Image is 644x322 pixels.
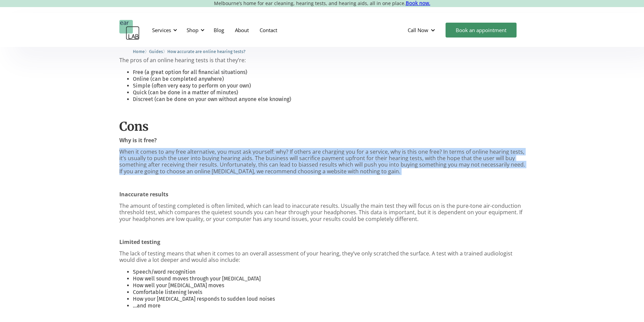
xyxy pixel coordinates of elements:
a: Home [133,48,145,54]
li: How well sound moves through your [MEDICAL_DATA] [133,275,525,282]
span: How accurate are online hearing tests? [167,49,245,54]
span: Guides [149,49,163,54]
p: ‍ [119,180,525,186]
a: How accurate are online hearing tests? [167,48,245,54]
li: Free (a great option for all financial situations) [133,69,525,76]
span: Home [133,49,145,54]
li: 〉 [133,48,149,55]
div: Services [152,27,171,33]
strong: Inaccurate results [119,191,168,198]
li: 〉 [149,48,167,55]
div: Services [148,20,179,40]
a: About [230,20,254,40]
li: …and more [133,302,525,309]
p: The amount of testing completed is often limited, which can lead to inaccurate results. Usually t... [119,203,525,222]
p: When it comes to any free alternative, you must ask yourself: why? If others are charging you for... [119,149,525,175]
p: ‍ [119,313,525,319]
a: Blog [208,20,230,40]
div: Call Now [408,27,428,33]
div: Shop [183,20,207,40]
p: ‍ [119,8,525,15]
p: The pros of an online hearing tests is that they’re: [119,57,525,64]
li: Online (can be completed anywhere) [133,76,525,82]
li: Quick (can be done in a matter of minutes) [133,89,525,96]
a: home [119,20,140,40]
li: Comfortable listening levels [133,289,525,296]
p: ‍ [119,106,525,113]
li: How well your [MEDICAL_DATA] moves [133,282,525,289]
div: Call Now [402,20,442,40]
div: Shop [187,27,198,33]
li: Speech/word recognition [133,269,525,275]
a: Book an appointment [446,23,517,38]
a: Contact [254,20,283,40]
a: Guides [149,48,163,54]
li: Discreet (can be done on your own without anyone else knowing) [133,96,525,103]
strong: Limited testing [119,238,160,246]
strong: Why is it free? [119,137,157,144]
p: ‍ [119,227,525,234]
h2: Cons [119,119,525,134]
p: The lack of testing means that when it comes to an overall assessment of your hearing, they’ve on... [119,250,525,263]
li: Simple (often very easy to perform on your own) [133,82,525,89]
li: How your [MEDICAL_DATA] responds to sudden loud noises [133,296,525,302]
